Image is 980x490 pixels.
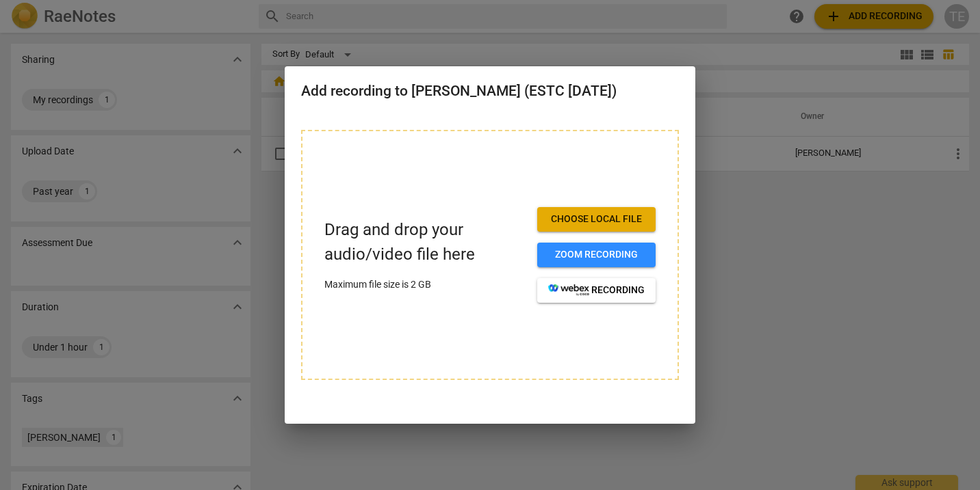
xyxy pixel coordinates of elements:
button: Zoom recording [537,243,656,267]
span: Choose local file [548,213,645,226]
p: Maximum file size is 2 GB [324,277,526,292]
button: Choose local file [537,207,656,232]
button: recording [537,278,656,303]
span: Zoom recording [548,248,645,262]
p: Drag and drop your audio/video file here [324,218,526,266]
span: recording [548,284,645,297]
h2: Add recording to [PERSON_NAME] (ESTC [DATE]) [301,83,679,100]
